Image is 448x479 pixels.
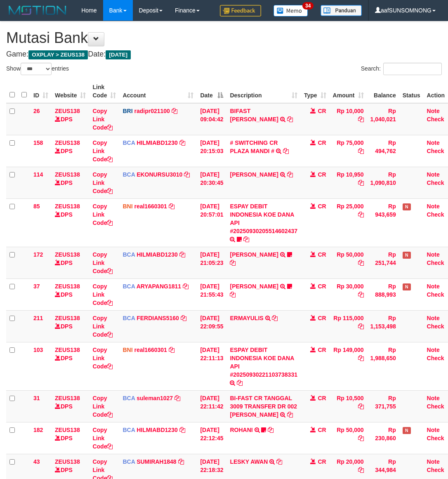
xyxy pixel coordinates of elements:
td: [DATE] 21:05:23 [197,247,226,278]
th: Description: activate to sort column ascending [226,80,301,103]
a: Copy Link Code [92,171,113,194]
td: [DATE] 22:11:42 [197,390,226,422]
a: Copy # SWITCHING CR PLAZA MANDI # to clipboard [283,148,289,154]
a: Copy Link Code [92,108,113,131]
a: Copy Rp 30,000 to clipboard [358,291,364,298]
a: Note [427,315,440,321]
a: ZEUS138 [55,458,80,465]
a: ERMAYULIS [230,315,263,321]
a: Copy Rp 20,000 to clipboard [358,467,364,473]
a: Note [427,108,440,114]
td: Rp 1,090,810 [367,167,399,198]
span: CR [318,427,326,433]
h1: Mutasi Bank [6,30,442,46]
td: [DATE] 22:11:13 [197,342,226,390]
a: Copy SUMIRAH1848 to clipboard [178,458,184,465]
a: Note [427,283,440,290]
td: Rp 10,500 [330,390,367,422]
a: ZEUS138 [55,395,80,401]
a: radipr021100 [134,108,170,114]
a: Copy Rp 10,950 to clipboard [358,179,364,186]
a: Copy BIFAST ERIKA S PAUN to clipboard [287,116,293,123]
a: Copy Link Code [92,347,113,370]
select: Showentries [21,63,52,75]
span: [DATE] [106,50,131,59]
td: DPS [52,342,89,390]
img: panduan.png [321,5,362,16]
a: SUMIRAH1848 [137,458,176,465]
span: 34 [302,2,314,9]
a: ZEUS138 [55,283,80,290]
a: FERDIANS5160 [137,315,179,321]
a: ZEUS138 [55,171,80,178]
a: real1660301 [134,347,167,353]
td: DPS [52,167,89,198]
a: Copy Rp 75,000 to clipboard [358,148,364,154]
span: CR [318,139,326,146]
a: ZEUS138 [55,139,80,146]
td: Rp 251,744 [367,247,399,278]
a: Copy Link Code [92,395,113,418]
span: CR [318,395,326,401]
a: LESKY AWAN [230,458,268,465]
a: ZEUS138 [55,251,80,258]
a: ZEUS138 [55,203,80,210]
th: Website: activate to sort column ascending [52,80,89,103]
td: Rp 30,000 [330,278,367,310]
td: [DATE] 22:12:45 [197,422,226,454]
span: 172 [33,251,43,258]
td: Rp 10,950 [330,167,367,198]
input: Search: [383,63,442,75]
a: Copy Rp 115,000 to clipboard [358,323,364,330]
a: Copy LESKY AWAN to clipboard [276,458,282,465]
h4: Game: Date: [6,50,442,59]
a: Copy ERMAYULIS to clipboard [272,315,278,321]
a: Copy DIDI MULYADI to clipboard [230,260,236,266]
a: real1660301 [134,203,167,210]
img: Button%20Memo.svg [274,5,308,17]
span: 26 [33,108,40,114]
td: Rp 25,000 [330,198,367,247]
th: Link Code: activate to sort column ascending [89,80,119,103]
a: Check [427,355,444,361]
span: BCA [123,315,135,321]
a: Copy HILMIABD1230 to clipboard [179,251,185,258]
a: ZEUS138 [55,427,80,433]
td: DPS [52,390,89,422]
td: [DATE] 20:57:01 [197,198,226,247]
td: Rp 115,000 [330,310,367,342]
a: Check [427,211,444,218]
th: Account: activate to sort column ascending [119,80,197,103]
span: 31 [33,395,40,401]
a: Copy Rp 149,000 to clipboard [358,355,364,361]
a: ZEUS138 [55,108,80,114]
a: Check [427,467,444,473]
label: Search: [361,63,442,75]
a: Note [427,139,440,146]
th: Amount: activate to sort column ascending [330,80,367,103]
span: 114 [33,171,43,178]
img: Feedback.jpg [220,5,261,17]
td: DPS [52,198,89,247]
span: 103 [33,347,43,353]
a: ROHANI [230,427,252,433]
span: CR [318,458,326,465]
td: Rp 888,993 [367,278,399,310]
td: [DATE] 09:04:42 [197,103,226,135]
td: DPS [52,247,89,278]
a: Note [427,427,440,433]
a: Copy FERDIANS5160 to clipboard [181,315,186,321]
td: Rp 371,755 [367,390,399,422]
a: Check [427,291,444,298]
td: [DATE] 21:55:43 [197,278,226,310]
a: Copy EKONURSU3010 to clipboard [184,171,190,178]
a: Check [427,435,444,441]
a: EKONURSU3010 [137,171,182,178]
td: Rp 10,000 [330,103,367,135]
span: CR [318,108,326,114]
td: Rp 1,988,650 [367,342,399,390]
th: Balance [367,80,399,103]
td: DPS [52,278,89,310]
td: [DATE] 22:09:55 [197,310,226,342]
label: Show entries [6,63,69,75]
